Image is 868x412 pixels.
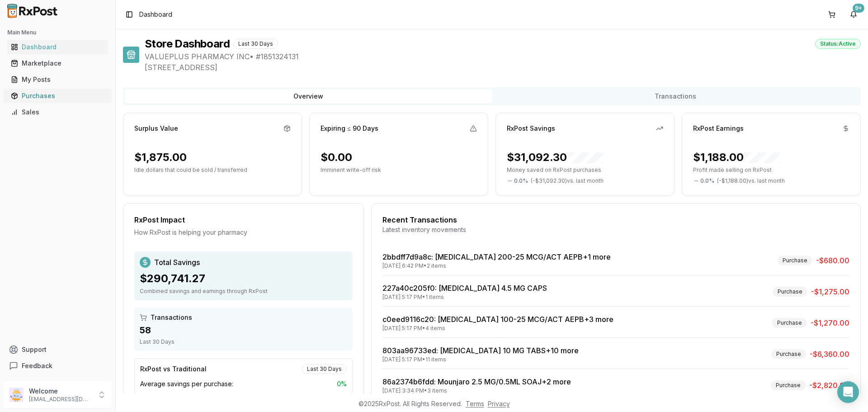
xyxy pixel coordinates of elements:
div: $290,741.27 [140,271,347,286]
img: User avatar [9,388,24,402]
span: Dashboard [139,10,172,19]
div: Purchase [771,349,806,359]
div: Open Intercom Messenger [837,381,859,403]
div: RxPost Impact [134,214,353,225]
div: Surplus Value [134,124,178,133]
button: Transactions [492,89,859,104]
button: 9+ [846,7,861,22]
h2: Main Menu [7,29,108,36]
a: Terms [466,400,484,407]
span: Average savings per purchase: [140,379,233,388]
span: 0.0 % [514,177,528,185]
div: Combined savings and earnings through RxPost [140,288,347,295]
div: My Posts [11,75,104,84]
div: 9+ [853,4,864,13]
div: Sales [11,108,104,117]
p: Profit made selling on RxPost [693,166,849,174]
div: [DATE] 3:34 PM • 3 items [382,387,571,394]
div: Purchase [771,380,806,390]
nav: breadcrumb [139,10,172,19]
button: Marketplace [4,56,112,71]
button: Sales [4,105,112,119]
h1: Store Dashboard [145,37,230,51]
div: Last 30 Days [140,338,347,346]
a: 2bbdff7d9a8c: [MEDICAL_DATA] 200-25 MCG/ACT AEPB+1 more [382,252,611,261]
div: Last 30 Days [302,364,347,374]
div: [DATE] 5:17 PM • 1 items [382,294,547,301]
span: ( - $1,188.00 ) vs. last month [717,177,785,185]
div: $1,875.00 [134,150,187,165]
div: Purchases [11,91,104,100]
div: RxPost vs Traditional [140,365,207,374]
span: -$1,275.00 [811,286,849,297]
div: $31,092.30 [507,150,603,165]
button: Dashboard [4,40,112,54]
a: 86a2374b6fdd: Mounjaro 2.5 MG/0.5ML SOAJ+2 more [382,377,571,386]
div: [DATE] 5:17 PM • 11 items [382,356,579,363]
a: Purchases [7,88,108,104]
p: [EMAIL_ADDRESS][DOMAIN_NAME] [29,396,92,403]
div: Purchase [773,287,807,297]
div: [DATE] 5:17 PM • 4 items [382,325,613,332]
div: Purchase [772,318,807,328]
a: My Posts [7,71,108,88]
div: RxPost Earnings [693,124,744,133]
button: Purchases [4,89,112,103]
div: How RxPost is helping your pharmacy [134,228,353,237]
div: [DATE] 6:42 PM • 2 items [382,262,611,270]
p: Idle dollars that could be sold / transferred [134,166,291,174]
button: Overview [125,89,492,104]
p: Welcome [29,387,92,396]
a: Marketplace [7,55,108,71]
div: Recent Transactions [382,214,849,225]
a: 227a40c205f0: [MEDICAL_DATA] 4.5 MG CAPS [382,284,547,293]
div: Status: Active [815,39,861,49]
a: Dashboard [7,39,108,55]
button: Support [4,341,112,358]
div: Dashboard [11,43,104,52]
div: 58 [140,324,347,336]
div: $1,188.00 [693,150,780,165]
button: My Posts [4,72,112,87]
p: Money saved on RxPost purchases [507,166,663,174]
a: Sales [7,104,108,120]
p: Imminent write-off risk [321,166,477,174]
span: Total Savings [154,257,200,268]
a: c0eed9116c20: [MEDICAL_DATA] 100-25 MCG/ACT AEPB+3 more [382,315,613,324]
img: RxPost Logo [4,4,61,18]
span: -$1,270.00 [811,317,849,328]
div: Last 30 Days [233,39,278,49]
div: Purchase [778,256,812,265]
span: Feedback [22,361,52,370]
span: ( - $31,092.30 ) vs. last month [531,177,604,185]
span: [STREET_ADDRESS] [145,62,861,73]
span: -$6,360.00 [810,349,849,360]
a: Privacy [488,400,510,407]
a: 803aa96733ed: [MEDICAL_DATA] 10 MG TABS+10 more [382,346,579,355]
div: Latest inventory movements [382,225,849,234]
div: Marketplace [11,59,104,68]
div: $0.00 [321,150,352,165]
div: Expiring ≤ 90 Days [321,124,378,133]
span: Transactions [151,313,192,322]
span: 0 % [337,379,347,388]
span: VALUEPLUS PHARMACY INC • # 1851324131 [145,51,861,62]
span: 0.0 % [700,177,714,185]
button: Feedback [4,358,112,374]
span: -$680.00 [816,255,849,266]
div: RxPost Savings [507,124,555,133]
span: -$2,820.00 [809,380,849,391]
